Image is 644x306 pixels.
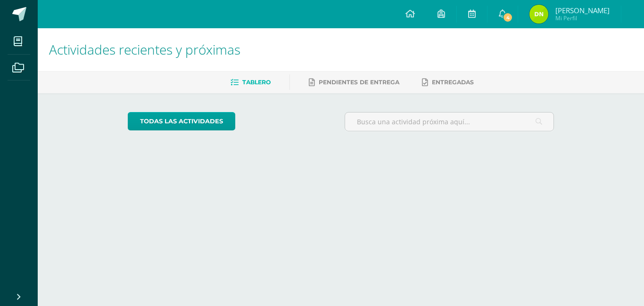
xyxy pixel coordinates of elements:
[345,113,554,131] input: Busca una actividad próxima aquí...
[128,112,235,130] a: todas las Actividades
[555,6,610,15] span: [PERSON_NAME]
[319,79,399,86] span: Pendientes de entrega
[503,12,513,23] span: 4
[422,75,474,90] a: Entregadas
[432,79,474,86] span: Entregadas
[529,5,548,24] img: 16a9ea91db5311966af7c39286b979b4.png
[231,75,271,90] a: Tablero
[555,14,610,22] span: Mi Perfil
[242,79,271,86] span: Tablero
[49,40,240,58] span: Actividades recientes y próximas
[309,75,399,90] a: Pendientes de entrega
